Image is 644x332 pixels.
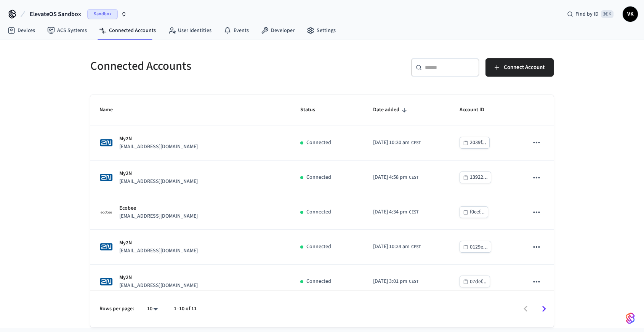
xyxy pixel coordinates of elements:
[99,136,113,149] img: 2N Logo, Square
[119,170,198,178] p: My2N
[409,209,418,216] span: CEST
[373,277,418,285] div: Europe/Warsaw
[575,10,599,18] span: Find by ID
[373,139,421,147] div: Europe/Warsaw
[162,24,218,37] a: User Identities
[301,24,342,37] a: Settings
[504,63,545,72] span: Connect Account
[601,10,614,18] span: ⌘ K
[460,276,490,287] button: 07def...
[373,104,409,116] span: Date added
[470,242,488,252] div: 0129e...
[306,277,331,285] p: Connected
[174,305,197,313] p: 1–10 of 11
[143,303,162,314] div: 10
[411,244,421,250] span: CEST
[30,10,81,19] span: ElevateOS Sandbox
[623,6,638,22] button: VK
[470,138,486,148] div: 2039f...
[409,174,418,181] span: CEST
[561,7,620,21] div: Find by ID⌘ K
[535,300,553,318] button: Go to next page
[306,208,331,216] p: Connected
[373,208,407,216] span: [DATE] 4:34 pm
[119,247,198,255] p: [EMAIL_ADDRESS][DOMAIN_NAME]
[119,274,198,282] p: My2N
[300,104,325,116] span: Status
[99,240,113,253] img: 2N Logo, Square
[470,207,485,217] div: f0cef...
[90,58,317,74] h5: Connected Accounts
[373,173,407,181] span: [DATE] 4:58 pm
[373,243,410,251] span: [DATE] 10:24 am
[119,178,198,186] p: [EMAIL_ADDRESS][DOMAIN_NAME]
[87,9,118,19] span: Sandbox
[373,208,418,216] div: Europe/Warsaw
[460,104,494,116] span: Account ID
[373,277,407,285] span: [DATE] 3:01 pm
[119,143,198,151] p: [EMAIL_ADDRESS][DOMAIN_NAME]
[373,139,410,147] span: [DATE] 10:30 am
[623,7,637,21] span: VK
[373,173,418,181] div: Europe/Warsaw
[460,241,491,253] button: 0129e...
[119,239,198,247] p: My2N
[306,173,331,181] p: Connected
[460,206,488,218] button: f0cef...
[485,58,554,77] button: Connect Account
[409,278,418,285] span: CEST
[99,104,123,116] span: Name
[470,173,488,182] div: 13922...
[93,24,162,37] a: Connected Accounts
[99,205,113,219] img: ecobee_logo_square
[306,139,331,147] p: Connected
[411,140,421,146] span: CEST
[255,24,301,37] a: Developer
[460,172,491,183] button: 13922...
[373,243,421,251] div: Europe/Warsaw
[2,24,41,37] a: Devices
[626,312,635,324] img: SeamLogoGradient.69752ec5.svg
[99,171,113,184] img: 2N Logo, Square
[460,137,490,149] button: 2039f...
[119,135,198,143] p: My2N
[41,24,93,37] a: ACS Systems
[470,277,487,287] div: 07def...
[306,243,331,251] p: Connected
[99,305,134,313] p: Rows per page:
[119,204,198,212] p: Ecobee
[99,275,113,288] img: 2N Logo, Square
[119,282,198,290] p: [EMAIL_ADDRESS][DOMAIN_NAME]
[119,212,198,220] p: [EMAIL_ADDRESS][DOMAIN_NAME]
[218,24,255,37] a: Events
